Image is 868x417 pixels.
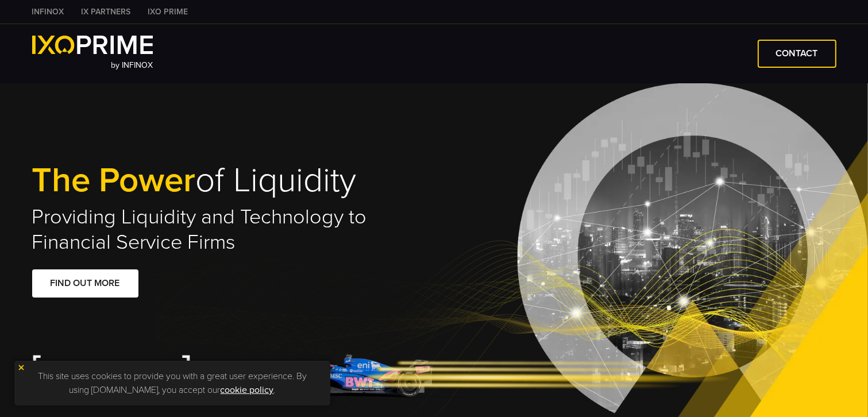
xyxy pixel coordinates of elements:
span: by INFINOX [111,60,153,70]
img: yellow close icon [17,364,25,372]
a: by INFINOX [32,36,153,72]
p: This site uses cookies to provide you with a great user experience. By using [DOMAIN_NAME], you a... [20,366,325,400]
a: IXO PRIME [140,6,197,18]
a: FIND OUT MORE [32,269,138,298]
a: INFINOX [24,6,73,18]
a: CONTACT [758,40,836,68]
a: cookie policy [221,384,274,396]
h1: of Liquidity [32,163,434,199]
h2: Providing Liquidity and Technology to Financial Service Firms [32,204,434,255]
a: IX PARTNERS [73,6,140,18]
span: The Power [32,160,196,201]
